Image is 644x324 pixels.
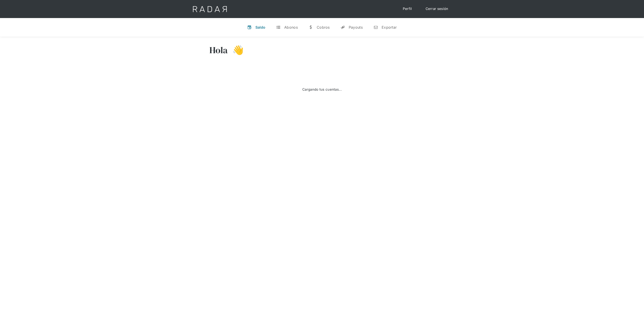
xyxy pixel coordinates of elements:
div: Payouts [349,25,363,30]
div: Saldo [255,25,266,30]
div: Abonos [284,25,298,30]
div: Cobros [317,25,330,30]
a: Perfil [398,5,417,13]
h3: 👋 [228,44,244,56]
div: t [276,25,281,30]
h3: Hola [209,44,228,56]
div: n [374,25,378,30]
div: v [247,25,252,30]
div: Cargando tus cuentas... [302,87,342,92]
a: Cerrar sesión [421,5,453,13]
div: w [309,25,313,30]
div: Exportar [382,25,397,30]
div: y [341,25,345,30]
